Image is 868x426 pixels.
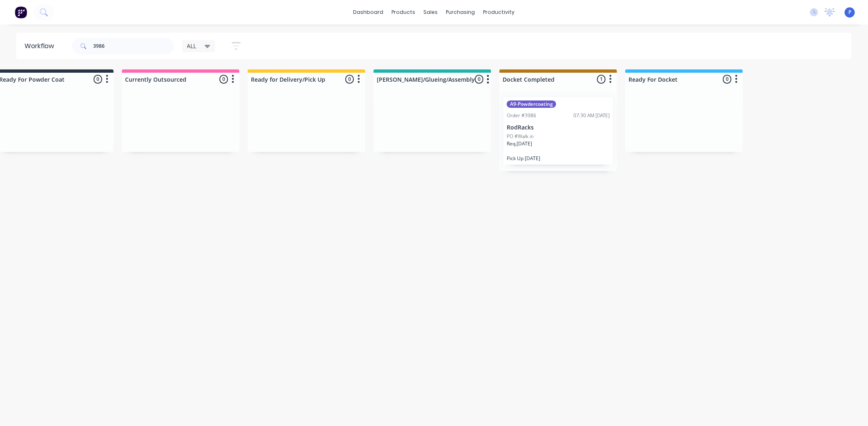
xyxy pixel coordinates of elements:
[25,41,58,51] div: Workflow
[93,38,174,54] input: Search for orders...
[420,6,442,18] div: sales
[507,112,536,119] div: Order #3986
[388,6,420,18] div: products
[507,100,556,108] div: A9-Powdercoating
[503,97,613,165] div: A9-PowdercoatingOrder #398607:30 AM [DATE]RodRacksPO #Walk inReq.[DATE]Pick Up [DATE]
[442,6,479,18] div: purchasing
[187,42,197,50] span: ALL
[507,140,532,147] p: Req. [DATE]
[479,6,519,18] div: productivity
[507,133,534,140] p: PO #Walk in
[507,155,610,161] p: Pick Up [DATE]
[573,112,610,119] div: 07:30 AM [DATE]
[507,124,610,131] p: RodRacks
[349,6,388,18] a: dashboard
[848,9,851,16] span: P
[15,6,27,18] img: Factory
